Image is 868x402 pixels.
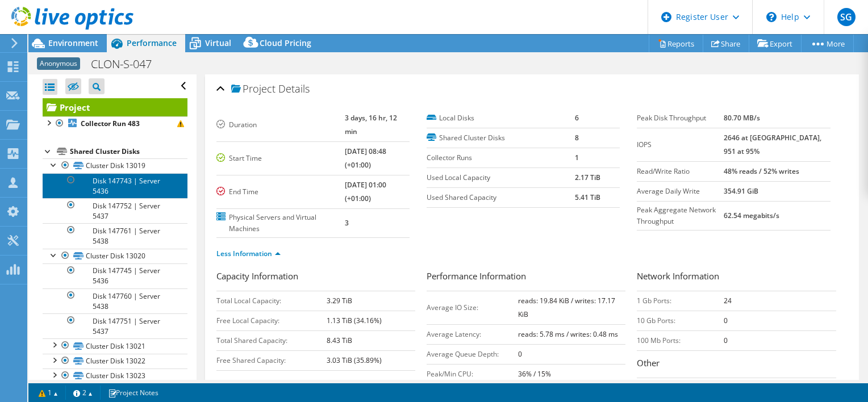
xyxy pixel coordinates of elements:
label: Used Shared Capacity [427,192,575,203]
a: Reports [649,35,703,52]
label: Peak Disk Throughput [637,112,724,124]
td: Guest VM Count: [637,378,733,397]
label: End Time [216,186,345,198]
a: Cluster Disk 13020 [43,249,187,263]
b: 24 [724,296,732,305]
a: More [801,35,854,52]
span: Performance [127,37,177,48]
a: Project [43,98,187,116]
a: Project Notes [100,386,166,400]
b: 0 [724,336,728,345]
h3: Network Information [637,270,836,285]
h1: CLON-S-047 [86,58,169,70]
td: Average IO Size: [427,291,518,324]
td: Peak/Min CPU: [427,364,518,384]
b: 3 [345,218,349,228]
td: Average Latency: [427,324,518,344]
b: reads: 5.78 ms / writes: 0.48 ms [518,329,618,339]
span: Cloud Pricing [260,37,311,48]
b: [DATE] 08:48 (+01:00) [345,146,386,170]
b: 3 days, 16 hr, 12 min [345,113,397,136]
b: 8 [575,133,579,143]
b: 1.13 TiB (34.16%) [327,316,382,325]
b: 48% reads / 52% writes [724,166,799,176]
a: Disk 147752 | Server 5437 [43,198,187,223]
td: 1 Gb Ports: [637,291,723,311]
b: reads: 19.84 KiB / writes: 17.17 KiB [518,296,615,319]
div: Shared Cluster Disks [70,145,187,158]
td: Total Local Capacity: [216,291,327,311]
b: 3.03 TiB (35.89%) [327,355,382,365]
span: Details [278,82,310,95]
a: Cluster Disk 13022 [43,354,187,368]
label: Read/Write Ratio [637,166,724,177]
a: 2 [65,386,101,400]
td: Free Shared Capacity: [216,350,327,370]
b: 2646 at [GEOGRAPHIC_DATA], 951 at 95% [724,133,821,156]
b: 62.54 megabits/s [724,211,779,220]
b: 3.29 TiB [327,296,352,305]
b: 0 [518,349,522,359]
a: Cluster Disk 13021 [43,338,187,353]
a: Disk 147760 | Server 5438 [43,288,187,313]
b: 354.91 GiB [724,186,758,196]
span: Anonymous [37,57,80,70]
b: 5.41 TiB [575,192,600,202]
b: 6 [575,113,579,123]
a: Disk 147751 | Server 5437 [43,313,187,338]
label: Local Disks [427,112,575,124]
a: Cluster Disk 13023 [43,368,187,383]
a: Disk 147743 | Server 5436 [43,173,187,198]
span: SG [837,8,856,26]
label: Duration [216,119,345,131]
b: 80.70 MB/s [724,113,760,123]
h3: Capacity Information [216,270,415,285]
a: Disk 147761 | Server 5438 [43,223,187,248]
span: Environment [48,37,98,48]
label: Physical Servers and Virtual Machines [216,212,345,235]
label: Used Local Capacity [427,172,575,183]
span: Project [231,83,276,95]
b: 0 [724,316,728,325]
b: 36% / 15% [518,369,551,379]
h3: Performance Information [427,270,625,285]
label: IOPS [637,139,724,150]
a: Cluster Disk 13019 [43,158,187,173]
b: [DATE] 01:00 (+01:00) [345,180,386,203]
b: 2.17 TiB [575,173,600,182]
td: Total Shared Capacity: [216,330,327,350]
a: 1 [31,386,66,400]
svg: \n [766,12,777,22]
b: Collector Run 483 [81,119,140,128]
a: Disk 147745 | Server 5436 [43,263,187,288]
label: Average Daily Write [637,186,724,197]
label: Peak Aggregate Network Throughput [637,204,724,227]
b: 1 [575,153,579,162]
a: Less Information [216,249,281,258]
a: Collector Run 483 [43,116,187,131]
label: Collector Runs [427,152,575,164]
td: Free Local Capacity: [216,311,327,330]
td: Average Queue Depth: [427,344,518,364]
h3: Other [637,357,836,372]
label: Start Time [216,153,345,164]
b: 8.43 TiB [327,336,352,345]
td: 100 Mb Ports: [637,330,723,350]
label: Shared Cluster Disks [427,132,575,144]
a: Export [749,35,802,52]
a: Share [703,35,749,52]
td: 10 Gb Ports: [637,311,723,330]
span: Virtual [205,37,231,48]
